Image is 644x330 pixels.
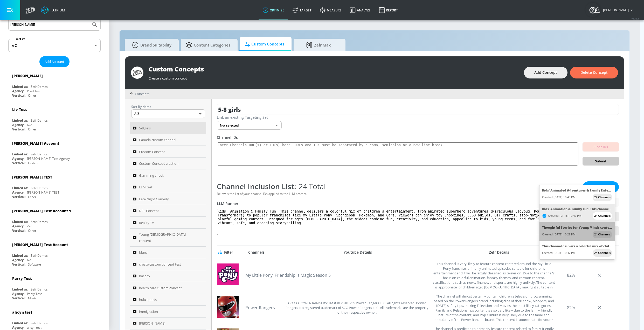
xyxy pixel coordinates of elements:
[548,213,581,219] span: Created: [DATE] 10:47 PM
[542,232,576,237] span: Created: [DATE] 10:28 PM
[542,214,547,218] div: This is the active iteration
[542,206,612,212] div: Kids’ Animation & Family Fun: This channel delivers a colorful mix of children’s entertainment, f...
[593,249,612,257] div: 24 Channels
[585,3,600,17] button: Open Resource Center
[542,250,576,256] span: Created: [DATE] 10:47 PM
[542,243,612,249] div: This channel delivers a colorful mix of children’s entertainment, from animated superhero adventu...
[593,231,612,238] div: 24 Channels
[542,225,612,231] div: Thoughtful Stories for Young Minds content:This content category encompasses gentle, story-driven...
[593,212,612,220] div: 24 Channels
[542,194,576,200] span: Created: [DATE] 10:43 PM
[542,188,612,194] div: Kids’ Animated Adventures & Family Entertainment :A vibrant channel dedicated to children’s enter...
[593,194,612,201] div: 24 Channels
